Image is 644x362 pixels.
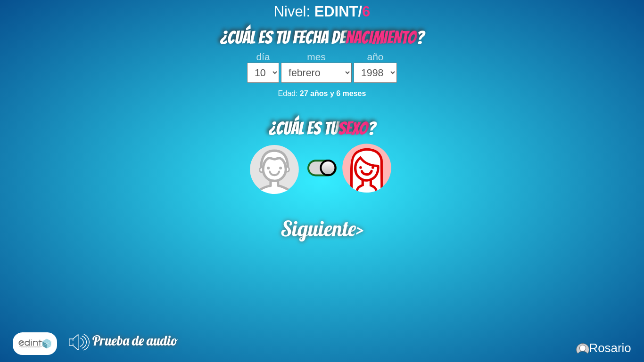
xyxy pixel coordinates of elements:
span: Nivel: [274,3,310,20]
span: SEXO [338,119,368,138]
span: mes [307,51,326,62]
span: Edad: [278,89,298,97]
span: 6 [362,3,370,20]
span: NACIMIENTO [346,28,416,47]
span: día [256,51,270,62]
span: Prueba de audio [92,332,178,349]
img: l [16,335,55,353]
div: Rosario [576,341,631,355]
b: 27 años y 6 meses [300,89,366,97]
b: EDINT/ [314,3,371,20]
span: año [367,51,383,62]
span: ¿CUÁL ES TU FECHA DE ? [220,28,424,47]
span: Siguiente [280,215,357,241]
span: ¿CUÁL ES TU ? [268,119,376,138]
